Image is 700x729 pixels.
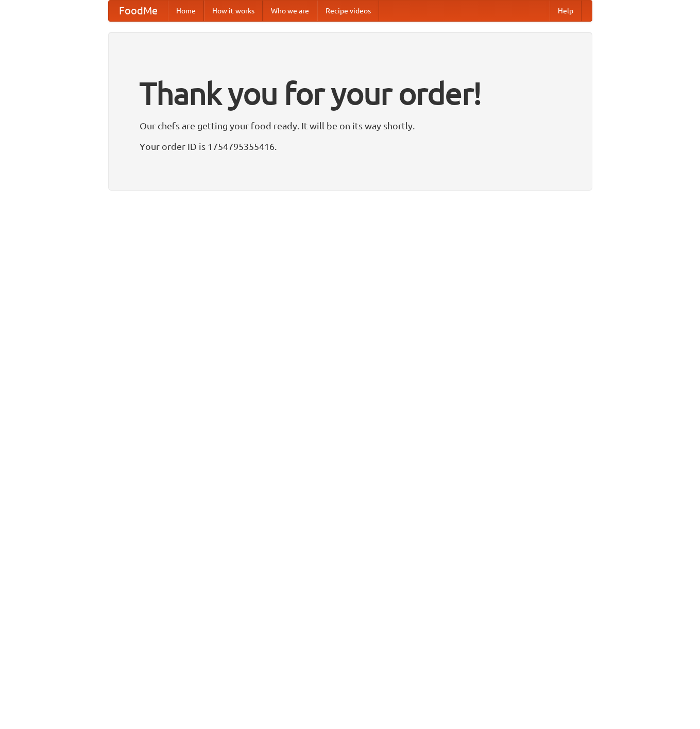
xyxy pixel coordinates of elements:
p: Our chefs are getting your food ready. It will be on its way shortly. [140,118,561,133]
h1: Thank you for your order! [140,69,561,118]
a: Home [168,1,204,21]
a: How it works [204,1,263,21]
a: Help [550,1,582,21]
p: Your order ID is 1754795355416. [140,139,561,154]
a: Who we are [263,1,317,21]
a: Recipe videos [317,1,379,21]
a: FoodMe [109,1,168,21]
